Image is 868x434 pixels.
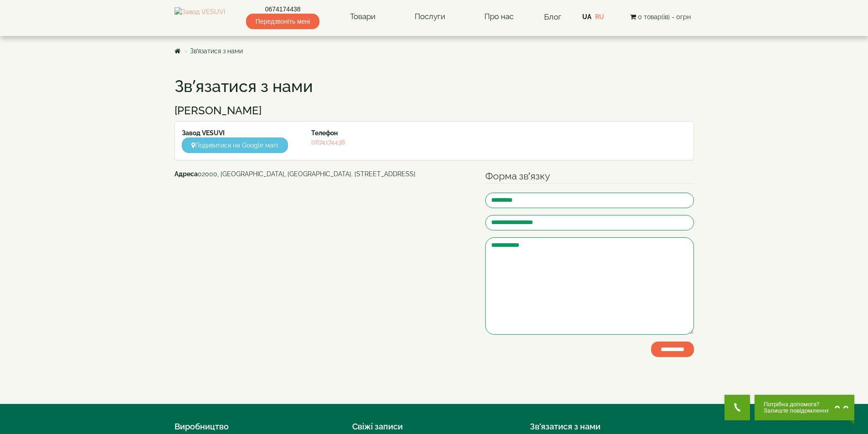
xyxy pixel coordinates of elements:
address: 02000, [GEOGRAPHIC_DATA], [GEOGRAPHIC_DATA]. [STREET_ADDRESS] [175,169,472,179]
a: 0674174438 [246,5,319,14]
span: 0 товар(ів) - 0грн [638,13,691,20]
h4: Зв’язатися з нами [530,422,694,431]
h1: Зв’язатися з нами [175,77,694,96]
a: Зв’язатися з нами [190,47,243,55]
h3: [PERSON_NAME] [175,105,694,117]
strong: Завод VESUVI [182,129,225,137]
a: UA [582,13,591,20]
strong: Телефон [311,129,338,137]
button: Get Call button [724,395,750,420]
span: Потрібна допомога? [764,401,830,408]
a: Товари [341,6,385,27]
a: Подивитися на Google мапі [182,138,288,153]
span: Залиште повідомлення [764,408,830,414]
a: 0674174438 [311,138,345,146]
h4: Свіжі записи [352,422,516,431]
a: RU [595,13,604,20]
a: Послуги [406,6,454,27]
legend: Форма зв’язку [485,169,694,184]
b: Адреса [175,170,198,178]
img: Завод VESUVI [175,7,225,26]
a: Блог [544,12,561,21]
a: Про нас [475,6,523,27]
button: 0 товар(ів) - 0грн [627,12,693,22]
button: Chat button [755,395,854,420]
span: Передзвоніть мені [246,14,319,29]
h4: Виробництво [175,422,339,431]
